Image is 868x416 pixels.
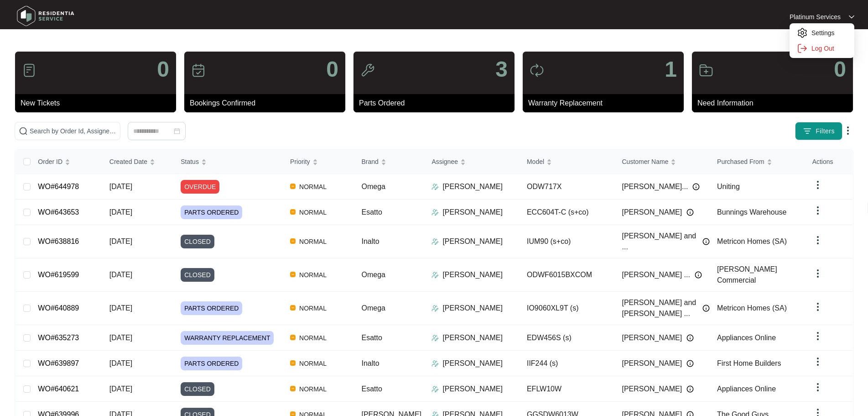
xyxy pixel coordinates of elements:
span: [PERSON_NAME] Commercial [717,265,777,284]
img: Vercel Logo [290,238,296,244]
span: Esatto [361,334,382,342]
p: [PERSON_NAME] [442,181,503,192]
span: Metricon Homes (SA) [717,304,787,312]
span: [PERSON_NAME] and ... [622,231,698,253]
img: dropdown arrow [812,382,823,393]
span: Omega [361,304,385,312]
a: WO#619599 [38,271,79,279]
img: dropdown arrow [812,205,823,216]
span: [PERSON_NAME] [622,207,682,218]
img: Info icon [686,385,694,393]
img: Info icon [695,271,702,279]
img: Assigner Icon [431,238,439,245]
span: Status [181,157,199,167]
span: Inalto [361,359,379,367]
p: Warranty Replacement [528,98,684,109]
p: Log Out [811,44,847,53]
p: Parts Ordered [359,98,515,109]
span: Created Date [109,157,147,167]
a: WO#640889 [38,304,79,312]
img: Vercel Logo [290,209,296,215]
img: Assigner Icon [431,209,439,216]
span: Purchased From [717,157,764,167]
span: Appliances Online [717,334,776,342]
img: Assigner Icon [431,334,439,342]
span: [DATE] [109,304,132,312]
td: EFLW10W [520,376,615,402]
span: Brand [361,157,378,167]
img: dropdown arrow [812,301,823,312]
img: icon [191,63,206,78]
img: Info icon [702,238,710,245]
img: filter icon [803,126,812,136]
span: NORMAL [296,236,330,247]
th: Actions [805,150,852,174]
span: [DATE] [109,208,132,216]
img: Vercel Logo [290,272,296,277]
th: Order ID [31,150,102,174]
img: icon [699,63,713,78]
span: Uniting [717,183,740,190]
a: WO#643653 [38,208,79,216]
input: Search by Order Id, Assignee Name, Customer Name, Brand and Model [30,126,116,136]
span: Assignee [431,157,458,167]
span: Bunnings Warehouse [717,208,786,216]
span: [PERSON_NAME] [622,358,682,369]
span: NORMAL [296,384,330,395]
span: CLOSED [181,235,214,248]
span: Metricon Homes (SA) [717,237,787,245]
p: New Tickets [21,98,176,109]
img: residentia service logo [14,2,78,30]
span: Order ID [38,157,62,167]
th: Assignee [424,150,520,174]
img: Assigner Icon [431,271,439,279]
img: settings icon [797,27,808,38]
img: Info icon [686,209,694,216]
span: [DATE] [109,334,132,342]
span: [PERSON_NAME] and [PERSON_NAME] ... [622,297,698,319]
span: Priority [290,157,310,167]
span: [PERSON_NAME] [622,332,682,343]
img: icon [22,63,36,78]
span: CLOSED [181,268,214,282]
p: Need Information [697,98,853,109]
a: WO#635273 [38,334,79,342]
span: Inalto [361,237,379,245]
p: 0 [834,58,846,80]
button: filter iconFilters [795,122,842,140]
img: search-icon [19,126,28,136]
span: Esatto [361,208,382,216]
img: Info icon [686,360,694,367]
p: [PERSON_NAME] [442,269,503,280]
td: IUM90 (s+co) [520,225,615,258]
span: NORMAL [296,269,330,280]
p: Settings [811,28,847,37]
th: Created Date [102,150,173,174]
span: Filters [816,126,835,136]
img: Vercel Logo [290,386,296,391]
span: PARTS ORDERED [181,205,242,219]
th: Model [520,150,615,174]
img: dropdown arrow [849,15,854,19]
img: dropdown arrow [842,125,853,136]
span: Omega [361,271,385,279]
span: Omega [361,183,385,190]
span: Model [527,157,544,167]
span: CLOSED [181,382,214,396]
td: ODWF6015BXCOM [520,258,615,292]
p: [PERSON_NAME] [442,303,503,314]
th: Priority [283,150,354,174]
p: Platinum Services [790,12,841,21]
span: [PERSON_NAME]... [622,181,688,192]
span: [PERSON_NAME] ... [622,269,690,280]
th: Purchased From [710,150,805,174]
img: Info icon [686,334,694,342]
span: First Home Builders [717,359,781,367]
p: [PERSON_NAME] [442,358,503,369]
span: OVERDUE [181,180,219,194]
img: dropdown arrow [812,235,823,246]
img: Assigner Icon [431,385,439,393]
th: Brand [354,150,424,174]
p: [PERSON_NAME] [442,384,503,395]
img: Assigner Icon [431,360,439,367]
